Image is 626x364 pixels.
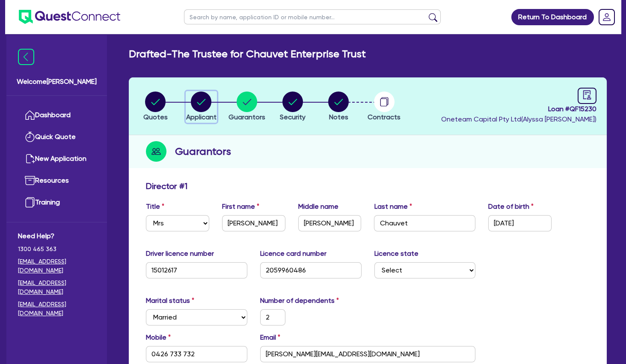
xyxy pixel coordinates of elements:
[175,144,231,159] h2: Guarantors
[146,201,164,212] label: Title
[578,88,596,104] a: audit
[143,91,168,123] button: Quotes
[186,113,217,121] span: Applicant
[186,91,217,123] button: Applicant
[228,91,266,123] button: Guarantors
[18,231,95,241] span: Need Help?
[441,115,596,123] span: Oneteam Capital Pty Ltd ( Alyssa [PERSON_NAME] )
[367,91,401,123] button: Contracts
[146,296,194,306] label: Marital status
[328,91,349,123] button: Notes
[368,113,401,121] span: Contracts
[25,132,35,142] img: quick-quote
[18,245,95,254] span: 1300 465 363
[260,296,339,306] label: Number of dependents
[18,257,95,275] a: [EMAIL_ADDRESS][DOMAIN_NAME]
[18,49,34,65] img: icon-menu-close
[18,104,95,126] a: Dashboard
[18,278,95,296] a: [EMAIL_ADDRESS][DOMAIN_NAME]
[146,141,166,162] img: step-icon
[596,6,618,28] a: Dropdown toggle
[280,113,306,121] span: Security
[146,181,187,191] h3: Director # 1
[279,91,306,123] button: Security
[228,113,265,121] span: Guarantors
[129,48,366,60] h2: Drafted - The Trustee for Chauvet Enterprise Trust
[25,154,35,164] img: new-application
[222,201,259,212] label: First name
[374,201,412,212] label: Last name
[146,332,171,343] label: Mobile
[146,249,214,259] label: Driver licence number
[441,104,596,114] span: Loan # QF15230
[582,90,592,100] span: audit
[25,197,35,207] img: training
[18,148,95,170] a: New Application
[17,77,97,87] span: Welcome [PERSON_NAME]
[374,249,418,259] label: Licence state
[184,9,441,24] input: Search by name, application ID or mobile number...
[329,113,348,121] span: Notes
[18,126,95,148] a: Quick Quote
[18,300,95,318] a: [EMAIL_ADDRESS][DOMAIN_NAME]
[298,201,338,212] label: Middle name
[19,10,120,24] img: quest-connect-logo-blue
[488,215,552,231] input: DD / MM / YYYY
[143,113,168,121] span: Quotes
[511,9,594,25] a: Return To Dashboard
[18,192,95,213] a: Training
[25,175,35,186] img: resources
[488,201,534,212] label: Date of birth
[260,332,280,343] label: Email
[260,249,326,259] label: Licence card number
[18,170,95,192] a: Resources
